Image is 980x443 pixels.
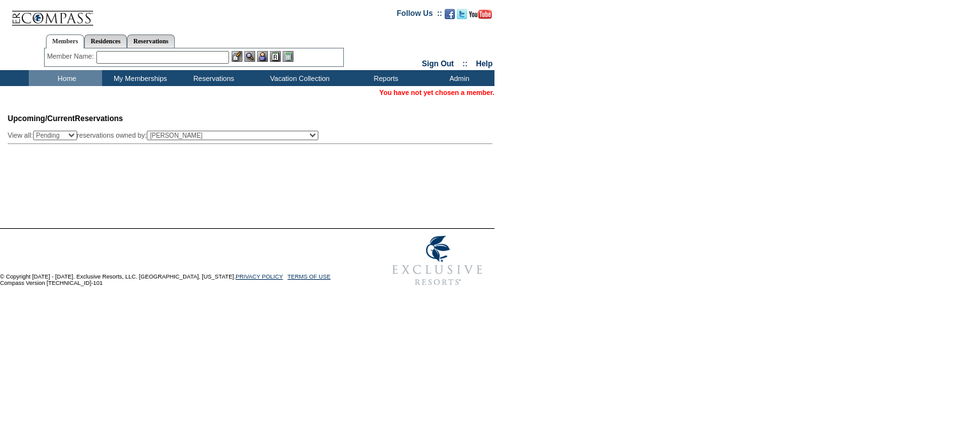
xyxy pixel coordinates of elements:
img: b_calculator.gif [283,51,293,62]
div: View all: reservations owned by: [8,131,324,140]
a: Become our fan on Facebook [445,13,455,20]
a: Reservations [127,34,175,48]
span: :: [463,59,468,68]
span: You have not yet chosen a member. [380,89,494,96]
img: View [244,51,255,62]
img: Follow us on Twitter [457,9,467,19]
a: Help [476,59,493,68]
a: Subscribe to our YouTube Channel [469,13,492,20]
td: Home [29,70,102,86]
a: Sign Out [422,59,454,68]
td: Reports [348,70,421,86]
a: TERMS OF USE [288,273,331,280]
a: Follow us on Twitter [457,13,467,20]
img: Impersonate [257,51,268,62]
td: Admin [421,70,494,86]
img: b_edit.gif [232,51,242,62]
img: Subscribe to our YouTube Channel [469,10,492,19]
a: Members [46,34,85,48]
span: Reservations [8,114,123,123]
img: Reservations [270,51,281,62]
a: Residences [84,34,127,48]
a: PRIVACY POLICY [235,273,283,280]
img: Become our fan on Facebook [445,9,455,19]
td: Vacation Collection [249,70,348,86]
td: Follow Us :: [397,8,442,23]
td: Reservations [175,70,249,86]
td: My Memberships [102,70,175,86]
div: Member Name: [47,51,96,62]
img: Exclusive Resorts [380,229,494,293]
span: Upcoming/Current [8,114,75,123]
